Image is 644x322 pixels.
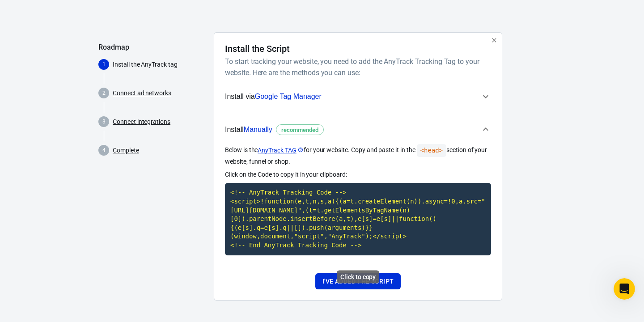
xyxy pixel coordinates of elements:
h6: To start tracking your website, you need to add the AnyTrack Tracking Tag to your website. Here a... [225,56,487,78]
p: Install the AnyTrack tag [113,60,207,69]
h4: Install the Script [225,43,290,54]
button: Install viaGoogle Tag Manager [225,85,491,108]
p: Below is the for your website. Copy and paste it in the section of your website, funnel or shop. [225,144,491,166]
h5: Roadmap [98,43,207,52]
button: InstallManuallyrecommended [225,115,491,144]
a: Connect integrations [113,117,170,127]
text: 3 [102,119,106,125]
span: Install via [225,91,322,102]
div: Click to copy [337,271,379,284]
span: Manually [244,126,272,133]
a: AnyTrack TAG [258,146,303,155]
span: Google Tag Manager [255,93,322,100]
code: <head> [417,144,446,157]
span: Install [225,124,324,136]
text: 4 [102,147,106,153]
button: I've added the script [315,273,401,290]
a: Complete [113,146,139,155]
a: Connect ad networks [113,89,171,98]
text: 2 [102,90,106,96]
span: recommended [278,126,322,135]
iframe: Intercom live chat [614,278,635,300]
text: 1 [102,61,106,68]
p: Click on the Code to copy it in your clipboard: [225,170,491,179]
code: Click to copy [225,183,491,255]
